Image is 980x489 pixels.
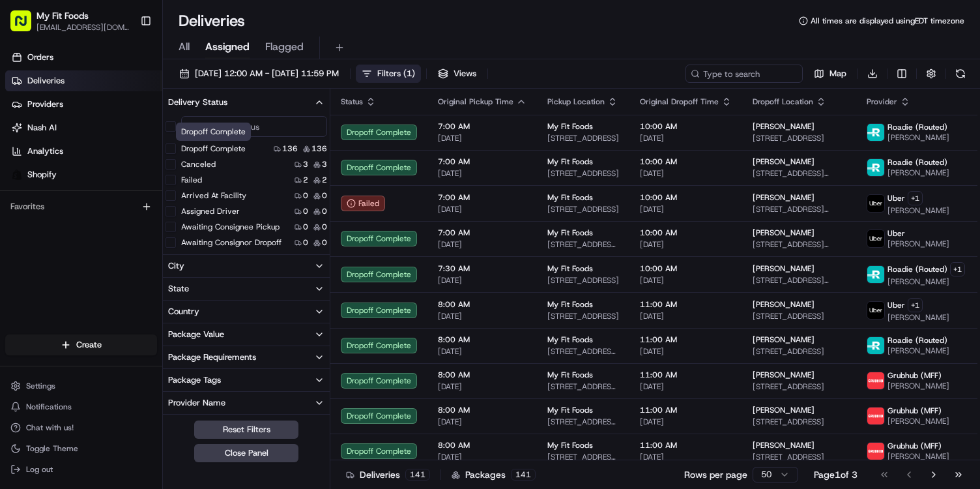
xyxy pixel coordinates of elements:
[640,275,732,286] span: [DATE]
[13,258,23,268] div: 📗
[547,452,619,462] span: [STREET_ADDRESS][PERSON_NAME]
[168,260,184,272] div: City
[5,334,157,355] button: Create
[5,164,162,185] a: Shopify
[753,263,814,274] span: [PERSON_NAME]
[5,47,162,68] a: Orders
[640,121,732,132] span: 10:00 AM
[59,138,179,148] div: We're available if you need us!
[181,143,246,154] label: Dropoff Complete
[753,299,814,310] span: [PERSON_NAME]
[547,405,593,415] span: My Fit Foods
[27,122,57,134] span: Nash AI
[303,237,308,248] span: 0
[438,239,526,250] span: [DATE]
[753,417,846,427] span: [STREET_ADDRESS]
[547,311,619,321] span: [STREET_ADDRESS]
[887,157,947,168] span: Roadie (Routed)
[753,228,814,238] span: [PERSON_NAME]
[181,222,280,232] label: Awaiting Consignee Pickup
[867,96,897,107] span: Provider
[547,192,593,203] span: My Fit Foods
[640,440,732,451] span: 11:00 AM
[438,96,513,107] span: Original Pickup Time
[27,52,53,63] span: Orders
[163,346,330,368] button: Package Requirements
[438,168,526,179] span: [DATE]
[867,372,884,389] img: 5e692f75ce7d37001a5d71f1
[640,168,732,179] span: [DATE]
[753,334,814,345] span: [PERSON_NAME]
[76,339,102,351] span: Create
[181,206,240,216] label: Assigned Driver
[887,335,947,346] span: Roadie (Routed)
[40,202,139,213] span: Wisdom [PERSON_NAME]
[753,204,846,215] span: [STREET_ADDRESS][PERSON_NAME][US_STATE]
[867,159,884,176] img: roadie-logo-v2.jpg
[163,323,330,346] button: Package Value
[547,133,619,143] span: [STREET_ADDRESS]
[26,256,100,269] span: Knowledge Base
[438,334,526,345] span: 8:00 AM
[438,192,526,203] span: 7:00 AM
[640,228,732,238] span: 10:00 AM
[181,116,327,137] input: Delivery Status
[5,439,157,458] button: Toggle Theme
[403,68,415,80] span: ( 1 )
[438,275,526,286] span: [DATE]
[887,168,949,178] span: [PERSON_NAME]
[438,370,526,380] span: 8:00 AM
[887,205,949,216] span: [PERSON_NAME]
[867,302,884,319] img: uber-new-logo.jpeg
[5,398,157,416] button: Notifications
[163,369,330,391] button: Package Tags
[640,204,732,215] span: [DATE]
[753,96,813,107] span: Dropoff Location
[640,346,732,357] span: [DATE]
[753,133,846,143] span: [STREET_ADDRESS]
[168,374,221,386] div: Package Tags
[867,443,884,460] img: 5e692f75ce7d37001a5d71f1
[887,228,905,239] span: Uber
[341,196,385,211] button: Failed
[640,156,732,167] span: 10:00 AM
[438,346,526,357] span: [DATE]
[753,346,846,357] span: [STREET_ADDRESS]
[168,329,224,340] div: Package Value
[176,123,251,141] div: Dropoff Complete
[887,239,949,249] span: [PERSON_NAME]
[377,68,415,80] span: Filters
[5,141,162,162] a: Analytics
[26,402,72,412] span: Notifications
[547,275,619,286] span: [STREET_ADDRESS]
[684,468,747,481] p: Rows per page
[346,468,430,481] div: Deliveries
[222,128,237,144] button: Start new chat
[887,122,947,132] span: Roadie (Routed)
[5,117,162,138] a: Nash AI
[163,392,330,414] button: Provider Name
[908,191,923,205] button: +1
[867,195,884,212] img: uber-new-logo.jpeg
[168,283,189,295] div: State
[163,91,330,113] button: Delivery Status
[547,299,593,310] span: My Fit Foods
[13,190,34,215] img: Wisdom Oko
[753,121,814,132] span: [PERSON_NAME]
[438,133,526,143] span: [DATE]
[110,258,121,268] div: 💻
[887,193,905,203] span: Uber
[640,263,732,274] span: 10:00 AM
[438,204,526,215] span: [DATE]
[303,159,308,170] span: 3
[322,190,327,201] span: 0
[814,468,857,481] div: Page 1 of 3
[887,312,949,323] span: [PERSON_NAME]
[438,452,526,462] span: [DATE]
[547,239,619,250] span: [STREET_ADDRESS][PERSON_NAME]
[438,299,526,310] span: 8:00 AM
[168,96,227,108] div: Delivery Status
[202,167,237,183] button: See all
[282,143,298,154] span: 136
